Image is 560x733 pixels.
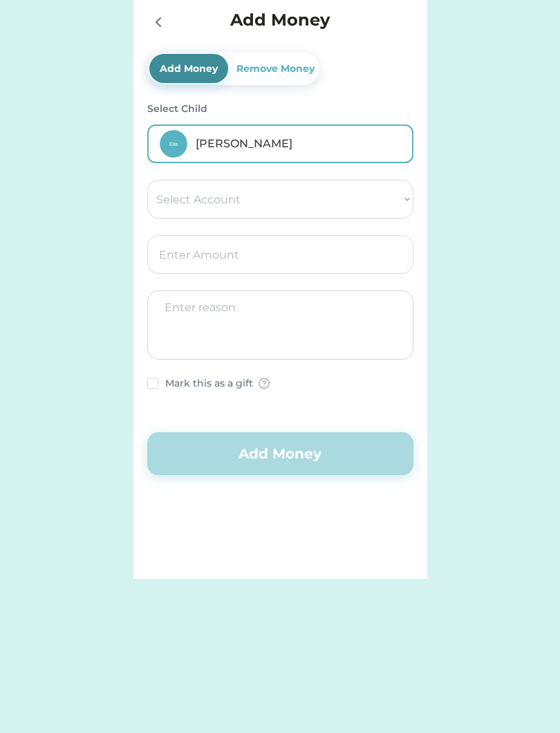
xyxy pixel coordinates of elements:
[147,102,413,116] div: Select Child
[196,136,401,152] div: [PERSON_NAME]
[147,432,413,475] button: Add Money
[147,235,413,274] input: Enter Amount
[230,8,330,33] h4: Add Money
[259,378,270,389] img: Group%2026910.png
[234,62,317,76] div: Remove Money
[165,376,253,391] div: Mark this as a gift
[157,62,221,76] div: Add Money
